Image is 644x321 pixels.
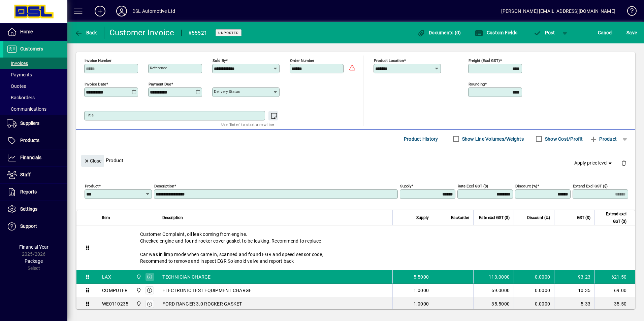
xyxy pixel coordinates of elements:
span: Rate excl GST ($) [479,214,510,221]
span: Customers [20,46,43,51]
td: 10.35 [554,284,594,297]
a: Backorders [3,92,67,103]
a: Quotes [3,80,67,92]
a: Staff [3,167,67,183]
span: Central [134,287,142,294]
div: DSL Automotive Ltd [132,6,175,16]
span: Package [25,258,43,264]
a: Suppliers [3,115,67,132]
span: Financial Year [19,244,49,250]
div: WE0110235 [102,300,128,307]
button: Profile [111,5,132,17]
mat-label: Payment due [149,82,171,86]
mat-label: Invoice date [85,82,106,86]
div: Customer Complaint, oil leak coming from engine. Checked engine and found rocker cover gasket to ... [98,225,635,270]
a: Settings [3,201,67,218]
span: Extend excl GST ($) [599,210,626,225]
mat-label: Product location [374,58,404,63]
mat-label: Delivery status [214,89,240,94]
mat-label: Sold by [213,58,226,63]
mat-label: Rate excl GST ($) [458,184,488,188]
span: Backorder [451,214,469,221]
div: Product [76,148,635,173]
button: Delete [616,155,632,171]
mat-label: Extend excl GST ($) [573,184,608,188]
td: 0.0000 [514,297,554,311]
span: Central [134,273,142,281]
button: Back [73,27,99,39]
mat-label: Order number [290,58,314,63]
span: Payments [7,72,32,77]
mat-label: Rounding [469,82,485,86]
mat-label: Freight (excl GST) [469,58,500,63]
span: ost [533,30,555,35]
span: GST ($) [577,214,590,221]
button: Product History [401,133,441,145]
mat-label: Title [86,113,94,117]
button: Close [81,155,104,167]
td: 0.0000 [514,284,554,297]
span: Apply price level [574,159,613,167]
div: #55521 [188,28,207,38]
a: Reports [3,184,67,201]
td: 69.00 [594,284,635,297]
span: Communications [7,106,46,112]
a: Products [3,132,67,149]
mat-label: Invoice number [85,58,111,63]
span: Documents (0) [417,30,461,35]
mat-label: Product [85,184,99,188]
a: Financials [3,149,67,166]
mat-label: Description [154,184,174,188]
span: 1.0000 [414,287,429,294]
div: Customer Invoice [109,27,174,38]
span: Discount (%) [527,214,550,221]
button: Add [89,5,111,17]
button: Cancel [596,27,614,39]
span: ave [626,27,637,38]
span: Quotes [7,83,26,89]
span: Product History [404,134,438,144]
button: Documents (0) [416,27,463,39]
div: [PERSON_NAME] [EMAIL_ADDRESS][DOMAIN_NAME] [501,6,615,16]
div: COMPUTER [102,287,128,294]
span: FORD RANGER 3.0 ROCKER GASKET [162,300,242,307]
button: Product [586,133,620,145]
a: Communications [3,103,67,115]
button: Save [625,27,639,39]
label: Show Line Volumes/Weights [461,136,524,142]
span: Unposted [218,31,239,35]
a: Knowledge Base [622,1,636,23]
span: Suppliers [20,120,39,126]
span: Item [102,214,110,221]
span: TECHNICIAN CHARGE [162,274,211,280]
span: Central [134,300,142,308]
mat-label: Reference [150,66,167,70]
div: 69.0000 [478,287,510,294]
span: S [626,30,629,35]
span: Supply [416,214,429,221]
span: Cancel [598,27,613,38]
span: Staff [20,172,31,177]
span: Custom Fields [475,30,517,35]
div: 35.5000 [478,300,510,307]
div: 113.0000 [478,274,510,280]
td: 5.33 [554,297,594,311]
mat-label: Discount (%) [515,184,537,188]
span: 5.5000 [414,274,429,280]
td: 93.23 [554,270,594,284]
span: Support [20,223,37,229]
span: Home [20,29,33,34]
td: 0.0000 [514,270,554,284]
span: Product [589,134,617,144]
span: Back [74,30,97,35]
span: ELECTRONIC TEST EQUIPMENT CHARGE [162,287,252,294]
td: 35.50 [594,297,635,311]
div: LAX [102,274,111,280]
span: 1.0000 [414,300,429,307]
button: Custom Fields [473,27,519,39]
span: Settings [20,206,37,212]
td: 621.50 [594,270,635,284]
app-page-header-button: Back [67,27,104,39]
app-page-header-button: Delete [616,160,632,166]
span: Backorders [7,95,35,100]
